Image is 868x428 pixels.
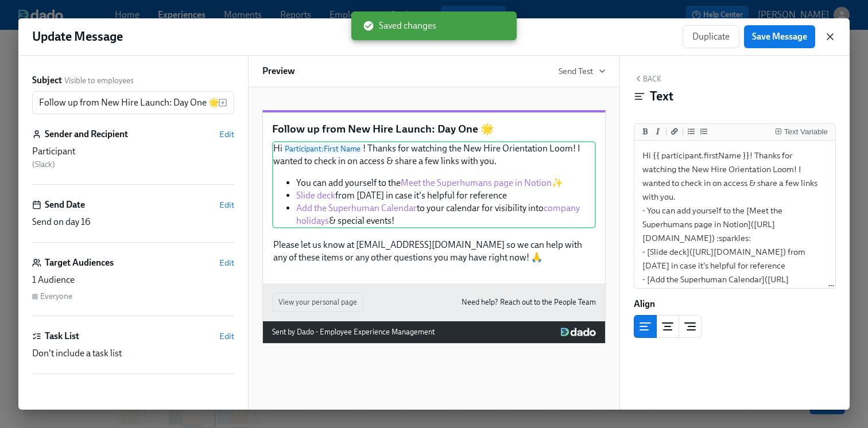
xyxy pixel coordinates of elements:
div: Text Variable [784,128,828,136]
svg: Right [683,320,697,333]
button: Edit [219,257,234,269]
textarea: Hi {{ participant.firstName }}! Thanks for watching the New Hire Orientation Loom! I wanted to ch... [637,143,833,333]
div: Everyone [40,291,72,302]
h6: Preview [262,65,295,77]
button: Send Test [559,65,606,77]
button: Edit [219,129,234,140]
button: Edit [219,330,234,342]
button: Duplicate [683,25,739,48]
div: Please let us know at [EMAIL_ADDRESS][DOMAIN_NAME] so we can help with any of these items or any ... [272,238,596,265]
h6: Sender and Recipient [45,128,128,141]
button: Add ordered list [698,126,710,137]
button: left aligned [634,315,657,338]
img: Dado [561,328,596,337]
h1: Update Message [32,28,123,45]
h6: Target Audiences [45,256,114,269]
button: Edit [219,199,234,211]
button: Add bold text [640,126,651,137]
span: ( Slack ) [32,159,55,169]
div: text alignment [634,315,702,338]
button: right aligned [679,315,702,338]
button: Insert Text Variable [773,126,830,137]
div: Send on day 16 [32,216,234,228]
span: Visible to employees [64,75,134,86]
svg: Insert text variable [218,98,227,107]
div: Sender and RecipientEditParticipant (Slack) [32,128,234,185]
button: Back [634,74,661,83]
h6: Send Date [45,199,85,211]
button: Add italic text [652,126,664,137]
div: Send DateEditSend on day 16 [32,199,234,243]
div: Task ListEditDon't include a task list [32,330,234,374]
h4: Text [650,88,673,105]
label: Align [634,298,655,310]
div: Sent by Dado - Employee Experience Management [272,326,435,338]
div: 1 Audience [32,274,234,286]
svg: Left [638,320,652,333]
button: center aligned [656,315,679,338]
p: Follow up from New Hire Launch: Day One 🌟 [272,122,596,137]
label: Subject [32,74,62,87]
span: View your personal page [278,297,357,308]
div: HiParticipant:First Name! Thanks for watching the New Hire Orientation Loom! I wanted to check in... [272,141,596,228]
span: Saved changes [363,20,436,32]
h6: Task List [45,330,79,343]
button: Add unordered list [685,126,697,137]
div: Participant [32,145,234,158]
button: View your personal page [272,293,363,312]
a: Need help? Reach out to the People Team [462,296,596,309]
div: Don't include a task list [32,347,234,360]
div: Target AudiencesEdit1 AudienceEveryone [32,256,234,316]
span: Duplicate [692,31,730,42]
span: Save Message [752,31,807,42]
svg: Center [661,320,675,333]
button: Add a link [669,126,680,137]
button: Save Message [744,25,815,48]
